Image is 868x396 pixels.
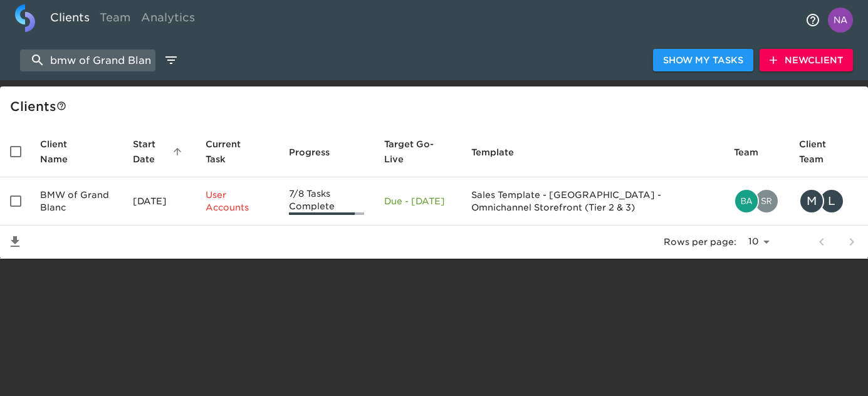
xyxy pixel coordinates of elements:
[133,137,185,167] span: Start Date
[741,232,774,251] select: rows per page
[95,4,136,35] a: Team
[735,190,758,212] img: bailey.rubin@cdk.com
[56,101,66,111] svg: This is a list of all of your clients and clients shared with you
[10,96,863,117] div: Client s
[755,190,778,212] img: sreeramsarma.gvs@cdk.com
[734,189,779,214] div: bailey.rubin@cdk.com, sreeramsarma.gvs@cdk.com
[770,53,843,68] span: New Client
[384,137,435,167] span: Calculated based on the start date and the duration of all Tasks contained in this Hub.
[471,145,530,160] span: Template
[123,177,195,226] td: [DATE]
[15,4,35,32] img: logo
[30,177,123,226] td: BMW of Grand Blanc
[760,49,853,72] button: NewClient
[819,189,844,214] div: L
[289,145,346,160] span: Progress
[206,137,253,167] span: This is the next Task in this Hub that should be completed
[828,8,853,33] img: Profile
[160,49,182,71] button: edit
[20,49,155,71] input: search
[799,137,858,167] span: Client Team
[384,137,451,167] span: Target Go-Live
[40,137,113,167] span: Client Name
[279,177,374,226] td: 7/8 Tasks Complete
[664,236,736,248] p: Rows per page:
[799,189,824,214] div: M
[798,5,828,35] button: notifications
[734,145,775,160] span: Team
[461,177,724,226] td: Sales Template - [GEOGRAPHIC_DATA] - Omnichannel Storefront (Tier 2 & 3)
[45,4,95,35] a: Clients
[653,49,753,72] button: Show My Tasks
[663,53,743,68] span: Show My Tasks
[206,137,269,167] span: Current Task
[799,189,858,214] div: michaelm@rwmotorcars.com, logenr@rwmotorcars.com
[384,195,451,207] p: Due - [DATE]
[206,189,269,214] p: User Accounts
[136,4,200,35] a: Analytics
